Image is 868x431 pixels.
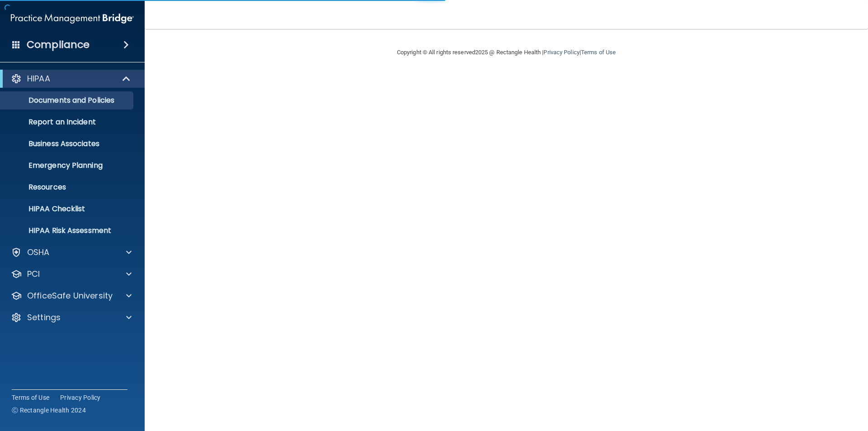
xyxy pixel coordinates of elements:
[581,49,616,56] a: Terms of Use
[6,118,129,127] p: Report an Incident
[27,312,61,323] p: Settings
[6,139,129,148] p: Business Associates
[341,38,671,67] div: Copyright © All rights reserved 2025 @ Rectangle Health | |
[11,312,132,323] a: Settings
[6,161,129,170] p: Emergency Planning
[60,393,101,402] a: Privacy Policy
[11,269,132,279] a: PCI
[543,49,579,56] a: Privacy Policy
[27,38,90,51] h4: Compliance
[27,247,50,258] p: OSHA
[27,290,113,301] p: OfficeSafe University
[6,96,129,105] p: Documents and Policies
[6,204,129,213] p: HIPAA Checklist
[12,393,49,402] a: Terms of Use
[6,226,129,235] p: HIPAA Risk Assessment
[11,247,132,258] a: OSHA
[27,73,50,84] p: HIPAA
[27,269,40,279] p: PCI
[11,9,134,28] img: PMB logo
[11,290,132,301] a: OfficeSafe University
[11,73,131,84] a: HIPAA
[12,406,86,415] span: Ⓒ Rectangle Health 2024
[6,183,129,192] p: Resources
